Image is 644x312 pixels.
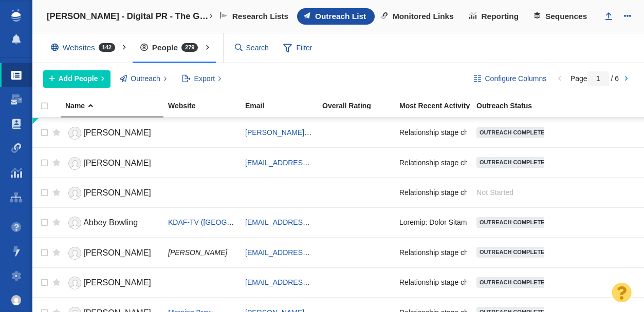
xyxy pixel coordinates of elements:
[168,248,227,257] span: [PERSON_NAME]
[399,278,579,287] span: Relationship stage changed to: Unsuccessful - No Reply
[65,214,159,232] a: Abbey Bowling
[131,73,160,84] span: Outreach
[168,102,244,109] div: Website
[231,39,274,57] input: Search
[399,128,604,137] span: Relationship stage changed to: Attempting To Reach, 2 Attempts
[485,73,546,84] span: Configure Columns
[11,295,22,305] img: 4d4450a2c5952a6e56f006464818e682
[468,70,553,88] button: Configure Columns
[375,8,463,25] a: Monitored Links
[315,12,366,21] span: Outreach List
[245,278,426,286] a: [EMAIL_ADDRESS][PERSON_NAME][DOMAIN_NAME]
[278,38,319,58] span: Filter
[59,73,98,84] span: Add People
[399,248,537,257] span: Relationship stage changed to: Not Started
[571,74,619,83] span: Page / 6
[83,278,151,287] span: [PERSON_NAME]
[43,70,111,88] button: Add People
[527,8,596,25] a: Sequences
[65,184,159,202] a: [PERSON_NAME]
[168,102,244,111] a: Website
[213,8,297,25] a: Research Lists
[65,244,159,262] a: [PERSON_NAME]
[43,36,127,60] div: Websites
[399,158,525,167] span: Relationship stage changed to: Bounce
[65,102,167,111] a: Name
[176,70,227,88] button: Export
[322,102,398,111] a: Overall Rating
[65,102,167,109] div: Name
[393,12,454,21] span: Monitored Links
[47,11,209,22] h4: [PERSON_NAME] - Digital PR - The Gen Z Economy: Survival, Strategy, and Side Hustles
[476,102,553,109] div: Outreach Status
[194,73,215,84] span: Export
[65,274,159,292] a: [PERSON_NAME]
[232,12,289,21] span: Research Lists
[463,8,527,25] a: Reporting
[11,9,21,22] img: buzzstream_logo_iconsimple.png
[545,12,587,21] span: Sequences
[83,188,151,197] span: [PERSON_NAME]
[83,128,151,137] span: [PERSON_NAME]
[83,218,138,227] span: Abbey Bowling
[83,159,151,167] span: [PERSON_NAME]
[399,102,475,109] div: Most Recent Activity
[245,102,321,109] div: Email
[245,248,367,257] a: [EMAIL_ADDRESS][DOMAIN_NAME]
[114,70,173,88] button: Outreach
[65,154,159,172] a: [PERSON_NAME]
[65,124,159,142] a: [PERSON_NAME]
[99,43,115,52] span: 142
[322,102,398,109] div: Overall Rating
[245,128,486,136] a: [PERSON_NAME][EMAIL_ADDRESS][PERSON_NAME][DOMAIN_NAME]
[245,218,367,226] a: [EMAIL_ADDRESS][DOMAIN_NAME]
[399,188,601,197] span: Relationship stage changed to: Attempting To Reach, 1 Attempt
[245,102,321,111] a: Email
[168,218,359,226] a: KDAF-TV ([GEOGRAPHIC_DATA], [GEOGRAPHIC_DATA])
[245,159,367,167] a: [EMAIL_ADDRESS][DOMAIN_NAME]
[83,248,151,257] span: [PERSON_NAME]
[297,8,375,25] a: Outreach List
[482,12,519,21] span: Reporting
